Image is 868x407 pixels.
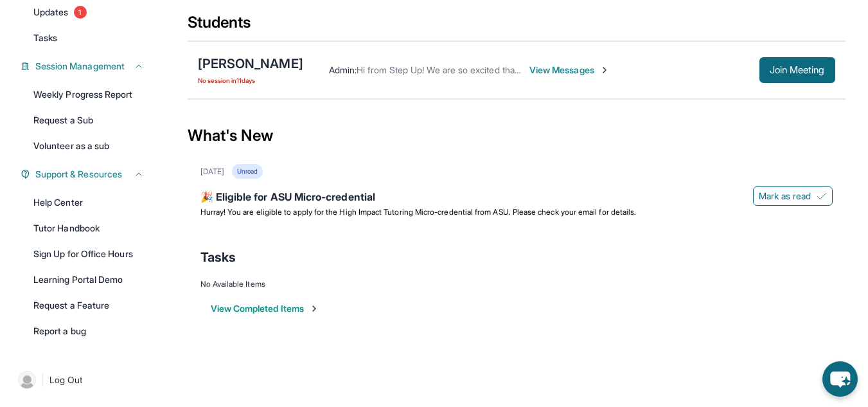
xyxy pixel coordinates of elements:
[759,190,811,203] span: Mark as read
[529,64,610,77] span: View Messages
[26,294,152,317] a: Request a Feature
[817,191,827,201] img: Mark as read
[18,371,36,389] img: user-img
[26,26,152,50] a: Tasks
[329,64,357,75] span: Admin :
[26,83,152,106] a: Weekly Progress Report
[49,374,83,386] span: Log Out
[200,279,833,289] div: No Available Items
[198,55,303,73] div: [PERSON_NAME]
[26,320,152,343] a: Report a bug
[26,242,152,266] a: Sign Up for Office Hours
[599,65,610,75] img: Chevron-Right
[41,372,44,388] span: |
[26,268,152,291] a: Learning Portal Demo
[26,217,152,240] a: Tutor Handbook
[200,207,637,217] span: Hurray! You are eligible to apply for the High Impact Tutoring Micro-credential from ASU. Please ...
[822,361,858,397] button: chat-button
[188,12,846,41] div: Students
[753,186,833,206] button: Mark as read
[26,134,152,158] a: Volunteer as a sub
[200,189,833,207] div: 🎉 Eligible for ASU Micro-credential
[26,109,152,132] a: Request a Sub
[74,6,87,19] span: 1
[33,32,57,44] span: Tasks
[211,302,319,315] button: View Completed Items
[198,75,303,86] span: No session in 11 days
[35,60,125,73] span: Session Management
[770,66,825,74] span: Join Meeting
[200,167,224,177] div: [DATE]
[759,57,835,83] button: Join Meeting
[33,6,69,19] span: Updates
[188,107,846,164] div: What's New
[200,248,236,266] span: Tasks
[26,191,152,214] a: Help Center
[26,1,152,24] a: Updates1
[35,168,122,181] span: Support & Resources
[30,168,144,181] button: Support & Resources
[30,60,144,73] button: Session Management
[13,366,152,394] a: |Log Out
[232,164,263,179] div: Unread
